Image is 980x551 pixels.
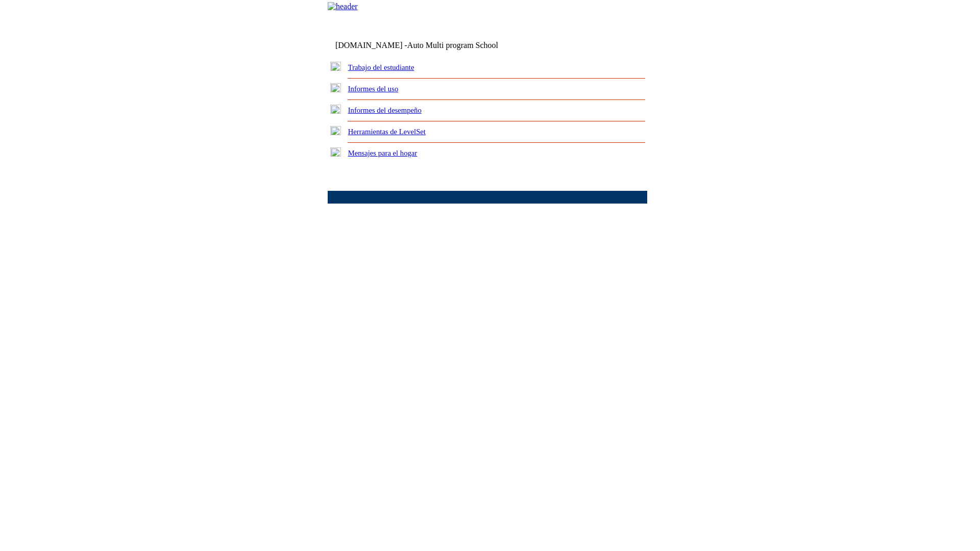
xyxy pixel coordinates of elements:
a: Trabajo del estudiante [348,63,414,71]
nobr: Auto Multi program School [407,41,498,49]
img: header [328,2,358,11]
a: Informes del desempeño [348,106,422,114]
img: plus.gif [330,105,341,114]
a: Mensajes para el hogar [348,149,418,157]
img: plus.gif [330,62,341,71]
a: Informes del uso [348,85,399,93]
img: plus.gif [330,126,341,135]
img: plus.gif [330,83,341,92]
img: plus.gif [330,147,341,157]
td: [DOMAIN_NAME] - [335,41,523,50]
a: Herramientas de LevelSet [348,128,426,136]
